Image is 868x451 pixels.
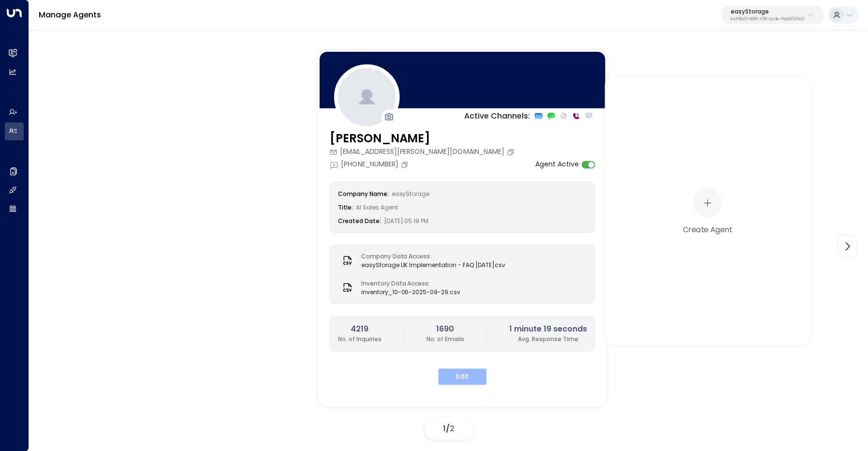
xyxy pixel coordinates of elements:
label: Agent Active [535,159,579,169]
p: No. of Emails [427,334,464,343]
label: Company Name: [338,190,389,198]
span: inventory_10-06-2025-09-29.csv [361,287,460,296]
p: b4f09b35-6698-4786-bcde-ffeb9f535e2f [731,17,805,21]
p: No. of Inquiries [338,334,382,343]
div: / [425,418,473,439]
a: Manage Agents [39,9,101,20]
h2: 4219 [338,323,382,334]
span: AI Sales Agent [356,203,398,211]
p: Active Channels: [464,110,530,121]
div: [EMAIL_ADDRESS][PERSON_NAME][DOMAIN_NAME] [330,147,517,157]
div: [PHONE_NUMBER] [330,159,411,169]
span: 2 [450,423,455,434]
h2: 1 minute 19 seconds [509,323,587,334]
button: Edit [438,368,486,385]
label: Company Data Access: [361,252,500,260]
span: easyStorage [391,190,429,198]
p: easyStorage [731,9,805,15]
h2: 1690 [427,323,464,334]
label: Created Date: [338,217,381,225]
p: Avg. Response Time [509,334,587,343]
button: Copy [400,160,411,168]
label: Inventory Data Access: [361,279,456,287]
span: [DATE] 05:19 PM [383,217,428,225]
span: 1 [443,423,446,434]
button: Copy [507,148,517,155]
h3: [PERSON_NAME] [330,129,517,147]
label: Title: [338,203,353,211]
button: easyStorageb4f09b35-6698-4786-bcde-ffeb9f535e2f [721,6,824,24]
div: Create Agent [683,224,732,235]
span: easyStorage UK Implementation - FAQ [DATE]csv [361,260,505,269]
